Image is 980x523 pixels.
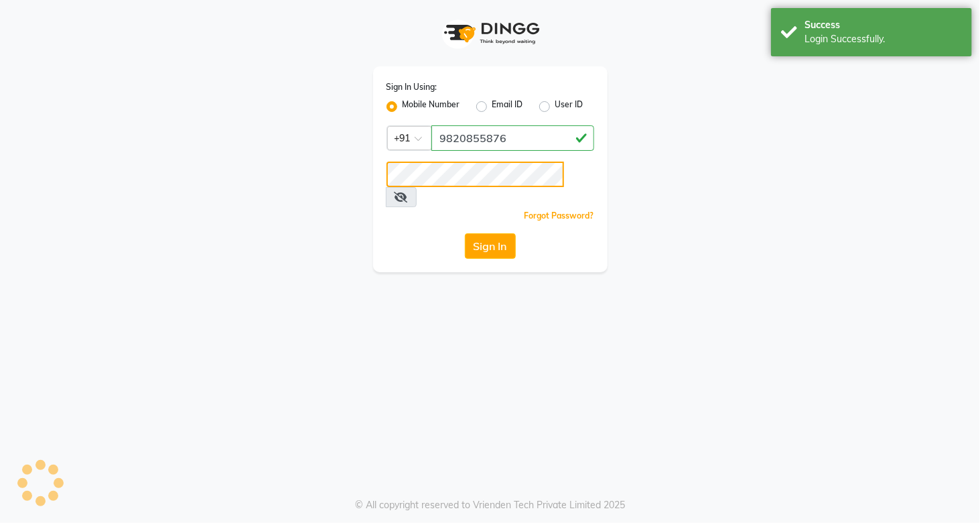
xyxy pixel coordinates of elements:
label: Mobile Number [403,99,460,115]
input: Username [431,125,594,151]
label: Sign In Using: [387,81,437,93]
input: Username [387,162,565,187]
div: Success [804,18,962,32]
a: Forgot Password? [524,211,594,221]
div: Login Successfully. [804,32,962,46]
button: Sign In [465,233,516,259]
label: User ID [555,99,583,115]
label: Email ID [492,99,523,115]
img: logo1.svg [437,13,544,53]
